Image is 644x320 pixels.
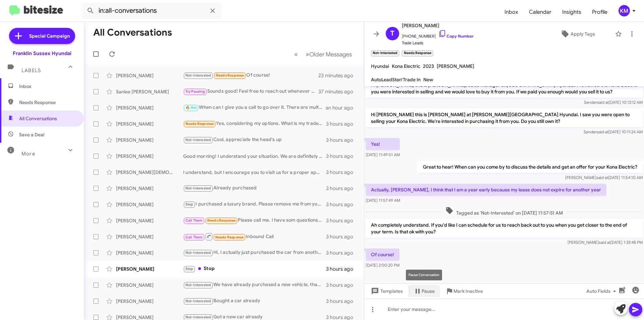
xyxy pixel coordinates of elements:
div: KM [619,5,630,16]
div: [PERSON_NAME] [116,137,183,143]
p: Hi [PERSON_NAME] this is [PERSON_NAME], Sales Manager at [GEOGRAPHIC_DATA] Hyundai. I reviewed th... [366,79,643,98]
span: Needs Response [215,235,244,239]
span: said at [597,129,608,134]
p: Of course! [366,248,399,261]
div: 3 hours ago [326,169,359,176]
div: [PERSON_NAME] [116,249,183,256]
span: New [423,77,433,83]
span: Not-Interested [185,315,211,319]
a: Copy Number [438,34,474,39]
span: Call Them [185,218,203,223]
small: Not-Interested [371,50,399,56]
div: Cool, appreciate the head's up [183,136,326,144]
div: [PERSON_NAME] [116,266,183,272]
span: Save a Deal [19,131,44,138]
span: Inbox [19,83,76,90]
div: [PERSON_NAME] [116,298,183,305]
div: Inbound Call [183,232,326,241]
a: Profile [587,2,613,22]
span: Apply Tags [571,28,595,40]
span: Not-Interested [185,186,211,190]
span: [DATE] 11:49:51 AM [366,152,400,157]
div: [PERSON_NAME] [116,185,183,192]
div: [PERSON_NAME] [116,72,183,79]
span: [PERSON_NAME] [DATE] 1:33:48 PM [568,240,643,245]
span: said at [597,100,609,105]
div: [PERSON_NAME] [116,217,183,224]
span: 2023 [423,63,434,69]
input: Search [81,3,222,19]
div: Stop [183,265,326,273]
div: Hi, I actually just purchased the car from another dealer [183,249,326,257]
span: Stop [185,267,194,271]
span: [DATE] 11:57:49 AM [366,198,400,203]
div: 37 minutes ago [318,88,359,95]
div: Good morning! I understand your situation. We are definitely interested in buying back your Kona.... [183,153,326,159]
span: Not-Interested [185,283,211,287]
span: said at [599,240,610,245]
div: I understand, but I encourage you to visit us for a proper appraisal of your Elantra. It ensures ... [183,169,326,176]
span: Call Them [185,235,203,239]
p: Actually, [PERSON_NAME], I think that I am a year early because my lease does not expire for anot... [366,184,606,196]
a: Insights [557,2,587,22]
div: Bought a car already [183,297,326,305]
span: [PERSON_NAME] [402,21,474,30]
div: Of course! [183,72,318,79]
div: [PERSON_NAME] [116,282,183,288]
div: [PERSON_NAME] [116,104,183,111]
div: Franklin Sussex Hyundai [13,50,71,57]
span: [PHONE_NUMBER] [402,30,474,40]
div: an hour ago [326,104,359,111]
div: We have already purchased a new vehicle, thank you. [183,281,326,289]
span: Tagged as 'Not-Interested' on [DATE] 11:57:51 AM [443,207,566,216]
div: 3 hours ago [326,266,359,272]
div: [PERSON_NAME] [116,121,183,127]
div: [PERSON_NAME][DEMOGRAPHIC_DATA] [116,169,183,176]
div: Pause Conversation [406,270,442,280]
span: Older Messages [309,51,352,58]
div: 3 hours ago [326,282,359,288]
span: All Conversations [19,115,57,122]
div: 3 hours ago [326,121,359,127]
div: [PERSON_NAME] [116,233,183,240]
p: Hi [PERSON_NAME] this is [PERSON_NAME] at [PERSON_NAME][GEOGRAPHIC_DATA] Hyundai. I saw you were ... [366,108,643,127]
div: Please call me. I have som questions about trim levels. [183,217,326,224]
span: More [21,151,35,157]
span: Calendar [524,2,557,22]
span: » [306,50,309,58]
span: said at [596,175,608,180]
span: Stop [185,202,194,207]
span: Kona Electric [392,63,420,69]
div: 23 minutes ago [318,72,359,79]
span: Not-Interested [185,73,211,78]
span: Trade Leads [402,40,474,46]
span: Needs Response [19,99,76,106]
button: Apply Tags [543,28,612,40]
button: Templates [364,285,408,297]
div: Yes, considering my options. What is my trade in value? [183,120,326,128]
span: Not-Interested [185,250,211,255]
span: Try Pausing [185,89,205,94]
button: KM [613,5,637,16]
nav: Page navigation example [290,47,356,61]
span: Not-Interested [185,299,211,303]
div: 3 hours ago [326,137,359,143]
div: 3 hours ago [326,249,359,256]
span: Special Campaign [29,33,70,39]
span: [PERSON_NAME] [DATE] 11:54:10 AM [565,175,643,180]
div: 3 hours ago [326,217,359,224]
span: T [390,28,394,39]
span: « [294,50,298,58]
span: Sender [DATE] 10:11:24 AM [584,129,643,134]
a: Inbox [499,2,524,22]
span: Templates [370,285,403,297]
span: [PERSON_NAME] [437,63,474,69]
span: [DATE] 2:00:20 PM [366,263,399,268]
div: [PERSON_NAME] [116,153,183,159]
div: 3 hours ago [326,233,359,240]
button: Mark Inactive [440,285,488,297]
button: Next [302,47,356,61]
div: 3 hours ago [326,153,359,159]
button: Previous [290,47,302,61]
